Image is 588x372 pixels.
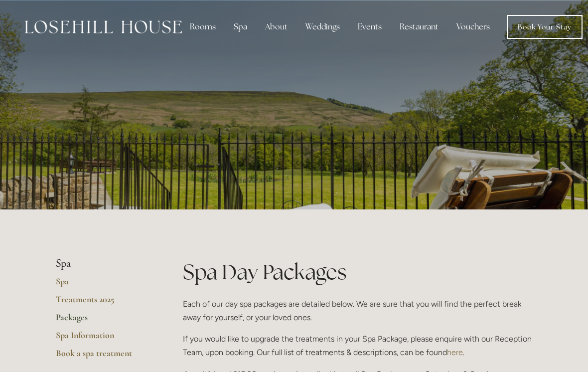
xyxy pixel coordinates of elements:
a: Spa [56,276,151,294]
a: Book Your Stay [507,15,583,39]
div: Rooms [182,17,224,37]
img: Losehill House [25,20,182,33]
div: Events [350,17,390,37]
div: Spa [226,17,255,37]
a: here [447,348,463,357]
p: Each of our day spa packages are detailed below. We are sure that you will find the perfect break... [183,297,532,324]
li: Spa [56,257,151,270]
a: Vouchers [448,17,498,37]
div: Restaurant [392,17,446,37]
a: Book a spa treatment [56,348,151,366]
h1: Spa Day Packages [183,257,532,287]
a: Spa Information [56,330,151,348]
div: Weddings [297,17,348,37]
p: If you would like to upgrade the treatments in your Spa Package, please enquire with our Receptio... [183,332,532,359]
a: Packages [56,312,151,330]
div: About [257,17,295,37]
a: Treatments 2025 [56,294,151,312]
